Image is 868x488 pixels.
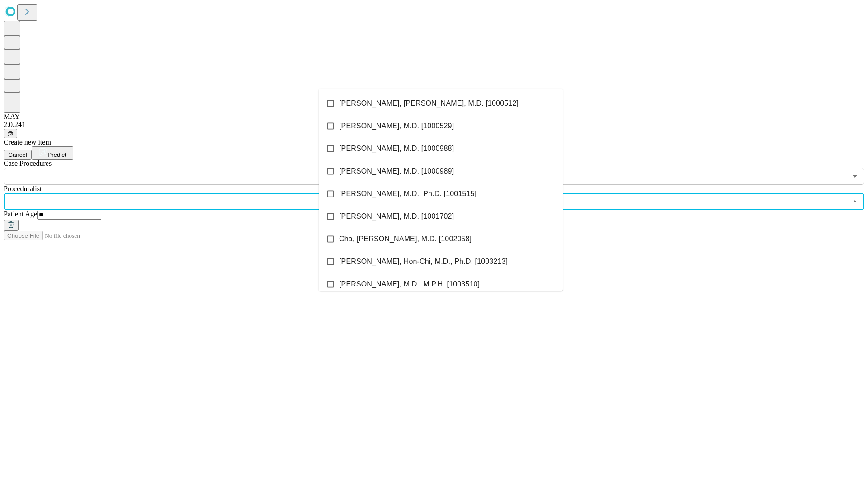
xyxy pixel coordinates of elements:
[4,129,17,138] button: @
[339,188,476,199] span: [PERSON_NAME], M.D., Ph.D. [1001515]
[4,121,864,129] div: 2.0.241
[339,98,519,109] span: [PERSON_NAME], [PERSON_NAME], M.D. [1000512]
[4,160,52,167] span: Scheduled Procedure
[32,146,73,160] button: Predict
[339,143,454,154] span: [PERSON_NAME], M.D. [1000988]
[4,210,37,218] span: Patient Age
[339,279,480,290] span: [PERSON_NAME], M.D., M.P.H. [1003510]
[339,121,454,131] span: [PERSON_NAME], M.D. [1000529]
[8,151,27,158] span: Cancel
[4,138,51,146] span: Create new item
[339,166,454,177] span: [PERSON_NAME], M.D. [1000989]
[849,170,861,183] button: Open
[7,130,14,137] span: @
[4,150,32,160] button: Cancel
[47,151,66,158] span: Predict
[849,195,861,208] button: Close
[4,113,864,121] div: MAY
[339,211,454,222] span: [PERSON_NAME], M.D. [1001702]
[339,256,508,267] span: [PERSON_NAME], Hon-Chi, M.D., Ph.D. [1003213]
[339,234,472,244] span: Cha, [PERSON_NAME], M.D. [1002058]
[4,185,42,192] span: Proceduralist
